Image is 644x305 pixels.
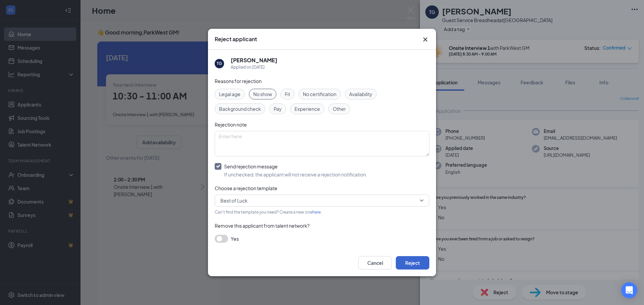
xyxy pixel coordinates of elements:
span: Availability [349,90,372,98]
span: Experience [294,105,320,112]
span: Background check [219,105,261,112]
button: Close [421,35,429,44]
span: Choose a rejection template [215,185,277,191]
span: Yes [231,235,239,243]
button: Reject [396,256,429,270]
div: Open Intercom Messenger [621,282,637,298]
div: TG [217,61,222,66]
svg: Cross [421,35,429,44]
span: Fit [285,90,290,98]
h3: Reject applicant [215,35,257,43]
span: Legal age [219,90,240,98]
span: No certification [303,90,336,98]
span: Can't find the template you need? Create a new one . [215,210,322,215]
span: Remove this applicant from talent network? [215,223,310,229]
div: Applied on [DATE] [231,64,277,71]
span: Best of Luck [220,196,248,206]
a: here [312,210,321,215]
span: Reasons for rejection [215,78,262,84]
span: Pay [274,105,282,112]
button: Cancel [358,256,392,270]
span: No show [253,90,272,98]
span: Other [333,105,346,112]
h5: [PERSON_NAME] [231,57,277,64]
span: Rejection note [215,122,247,128]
